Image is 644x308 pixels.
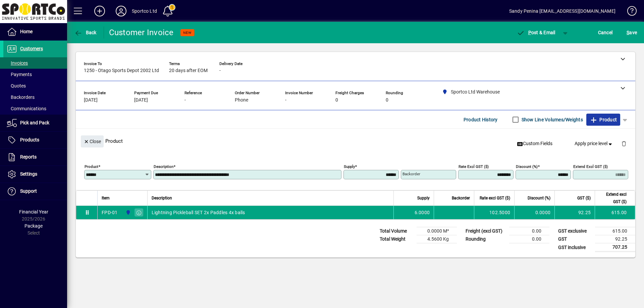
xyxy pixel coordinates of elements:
[7,106,46,111] span: Communications
[573,164,608,169] mat-label: Extend excl GST ($)
[74,30,97,35] span: Back
[20,137,39,142] span: Products
[509,6,615,16] div: Sandy Penina [EMAIL_ADDRESS][DOMAIN_NAME]
[575,140,613,147] span: Apply price level
[335,98,338,103] span: 0
[3,103,67,114] a: Communications
[152,209,245,216] span: Lightning Pickleball SET 2x Paddles 4x balls
[417,235,457,243] td: 4.5600 Kg
[7,95,35,100] span: Backorders
[84,136,101,147] span: Close
[76,129,635,153] div: Product
[514,206,554,219] td: 0.0000
[344,164,355,169] mat-label: Supply
[595,227,635,235] td: 615.00
[452,194,470,202] span: Backorder
[3,149,67,166] a: Reports
[622,1,636,23] a: Knowledge Base
[514,138,555,150] button: Custom Fields
[20,46,43,51] span: Customers
[102,209,118,216] div: FPD-01
[376,227,417,235] td: Total Volume
[72,26,98,39] button: Back
[480,194,510,202] span: Rate excl GST ($)
[478,209,510,216] div: 102.5000
[109,27,174,38] div: Customer Invoice
[386,98,388,103] span: 0
[7,60,28,66] span: Invoices
[3,166,67,183] a: Settings
[235,98,248,103] span: Phone
[528,30,531,35] span: P
[462,227,509,235] td: Freight (excl GST)
[3,115,67,131] a: Pick and Pack
[183,30,192,35] span: NEW
[577,194,591,202] span: GST ($)
[110,5,132,17] button: Profile
[513,26,559,39] button: Post & Email
[586,114,620,126] button: Product
[134,98,148,103] span: [DATE]
[3,91,67,103] a: Backorders
[464,114,498,125] span: Product History
[459,164,489,169] mat-label: Rate excl GST ($)
[7,83,26,88] span: Quotes
[417,194,430,202] span: Supply
[184,98,186,103] span: -
[3,23,67,40] a: Home
[219,68,221,73] span: -
[509,227,549,235] td: 0.00
[20,188,37,194] span: Support
[81,135,104,147] button: Close
[154,164,173,169] mat-label: Description
[85,164,98,169] mat-label: Product
[595,235,635,243] td: 92.25
[20,29,33,34] span: Home
[555,243,595,252] td: GST inclusive
[84,68,159,73] span: 1250 - Otago Sports Depot 2002 Ltd
[132,6,157,16] div: Sportco Ltd
[517,140,552,147] span: Custom Fields
[3,132,67,148] a: Products
[555,227,595,235] td: GST exclusive
[3,183,67,200] a: Support
[572,138,616,150] button: Apply price level
[554,206,595,219] td: 92.25
[417,227,457,235] td: 0.0000 M³
[20,154,37,160] span: Reports
[509,235,549,243] td: 0.00
[3,80,67,91] a: Quotes
[67,26,104,39] app-page-header-button: Back
[89,5,110,17] button: Add
[24,223,43,229] span: Package
[625,26,639,39] button: Save
[3,69,67,80] a: Payments
[376,235,417,243] td: Total Weight
[599,191,627,205] span: Extend excl GST ($)
[20,120,49,125] span: Pick and Pack
[616,135,632,151] button: Delete
[595,206,635,219] td: 615.00
[627,27,637,38] span: ave
[19,209,48,214] span: Financial Year
[590,114,617,125] span: Product
[285,98,286,103] span: -
[616,140,632,146] app-page-header-button: Delete
[462,235,509,243] td: Rounding
[84,98,98,103] span: [DATE]
[598,27,613,38] span: Cancel
[596,26,614,39] button: Cancel
[516,164,538,169] mat-label: Discount (%)
[7,72,32,77] span: Payments
[102,194,110,202] span: Item
[520,116,583,123] label: Show Line Volumes/Weights
[124,209,131,216] span: Sportco Ltd Warehouse
[79,138,105,144] app-page-header-button: Close
[461,114,500,126] button: Product History
[595,243,635,252] td: 707.25
[169,68,208,73] span: 20 days after EOM
[415,209,430,216] span: 6.0000
[517,30,555,35] span: ost & Email
[152,194,172,202] span: Description
[20,171,37,177] span: Settings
